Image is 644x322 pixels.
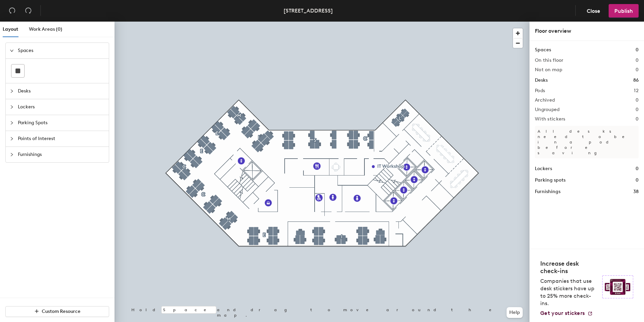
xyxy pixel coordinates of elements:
h2: 0 [636,107,639,112]
span: collapsed [10,137,14,141]
h1: Spaces [535,46,551,54]
h2: 0 [636,98,639,103]
h1: 38 [633,188,639,195]
span: collapsed [10,153,14,157]
span: Parking Spots [18,115,105,131]
p: All desks need to be in a pod before saving [535,126,639,158]
span: Furnishings [18,147,105,162]
h2: 0 [636,58,639,63]
div: [STREET_ADDRESS] [284,6,333,15]
button: Publish [609,4,639,18]
h1: 86 [633,77,639,84]
h2: 0 [636,116,639,122]
span: Publish [614,8,633,14]
button: Redo (⌘ + ⇧ + Z) [22,4,35,18]
img: Sticker logo [602,275,633,298]
a: Get your stickers [540,310,593,317]
button: Close [581,4,606,18]
button: Custom Resource [5,306,109,317]
h2: 12 [634,88,639,93]
h2: Ungrouped [535,107,560,112]
h1: 0 [636,177,639,184]
span: Custom Resource [42,308,80,314]
h2: On this floor [535,58,563,63]
span: Layout [3,26,18,32]
span: Close [587,8,600,14]
h1: Lockers [535,165,552,172]
p: Companies that use desk stickers have up to 25% more check-ins. [540,277,598,307]
span: collapsed [10,105,14,109]
h4: Increase desk check-ins [540,260,598,275]
h2: With stickers [535,116,566,122]
h1: 0 [636,165,639,172]
h2: Pods [535,88,545,93]
span: expanded [10,49,14,53]
span: Work Areas (0) [29,26,62,32]
span: Get your stickers [540,310,585,316]
span: Spaces [18,43,105,58]
h1: Furnishings [535,188,560,195]
span: Points of Interest [18,131,105,146]
div: Floor overview [535,27,639,35]
h2: 0 [636,67,639,73]
span: Desks [18,83,105,99]
h1: Parking spots [535,177,566,184]
h1: 0 [636,46,639,54]
span: collapsed [10,89,14,93]
span: collapsed [10,121,14,125]
button: Help [507,307,523,318]
h2: Archived [535,98,555,103]
span: Lockers [18,99,105,115]
h2: Not on map [535,67,562,73]
span: undo [9,7,15,14]
button: Undo (⌘ + Z) [5,4,19,18]
h1: Desks [535,77,548,84]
